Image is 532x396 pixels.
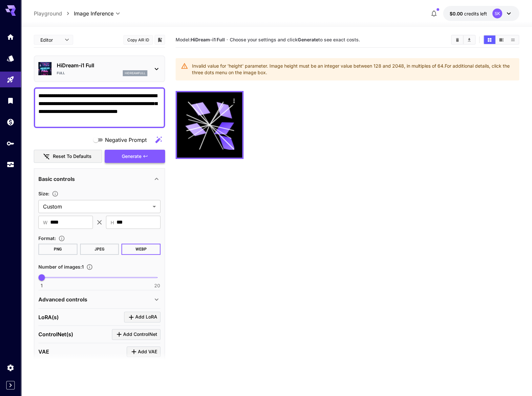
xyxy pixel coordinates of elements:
div: Usage [7,161,14,169]
span: 1 [41,282,43,289]
span: H [111,219,114,226]
button: Generate [105,150,165,163]
button: Show images in video view [496,35,507,44]
p: Full [57,71,65,76]
b: Generate [298,37,318,42]
span: Add ControlNet [123,330,157,339]
span: Model: [176,37,225,42]
p: HiDream-i1 Full [57,61,147,69]
button: Reset to defaults [34,150,102,163]
div: SK [492,9,502,18]
button: PNG [38,244,77,255]
button: Click to add LoRA [124,312,160,322]
button: Click to add ControlNet [112,329,160,340]
div: Basic controls [38,171,160,187]
span: $0.00 [450,11,464,16]
div: HiDream-i1 FullFullhidreamfull [38,59,160,79]
nav: breadcrumb [34,10,74,17]
span: Custom [43,203,150,210]
button: Adjust the dimensions of the generated image by specifying its width and height in pixels, or sel... [49,190,61,197]
div: Models [7,54,14,62]
div: Show images in grid viewShow images in video viewShow images in list view [483,35,519,45]
div: Actions [229,96,239,105]
a: Playground [34,10,62,17]
div: Settings [7,363,14,372]
button: Choose the file format for the output image. [56,235,68,242]
div: Wallet [7,118,14,126]
button: $0.00SK [443,6,519,21]
span: 20 [154,282,160,289]
button: Show images in list view [507,35,519,44]
button: Show images in grid view [484,35,495,44]
span: Image Inference [74,10,114,17]
p: hidreamfull [125,71,145,76]
button: WEBP [121,244,160,255]
div: $0.00 [450,10,487,17]
span: Editor [40,36,61,43]
span: Size : [38,191,49,196]
span: Generate [122,152,141,161]
span: Number of images : 1 [38,264,84,270]
p: LoRA(s) [38,313,59,321]
button: Specify how many images to generate in a single request. Each image generation will be charged se... [84,264,96,270]
p: VAE [38,348,49,356]
button: Expand sidebar [6,381,15,389]
p: ControlNet(s) [38,330,73,338]
span: Format : [38,235,56,241]
button: Clear Images [452,35,463,44]
button: JPEG [80,244,119,255]
button: Copy AIR ID [123,35,153,45]
div: Advanced controls [38,292,160,307]
p: Advanced controls [38,296,87,303]
button: Download All [463,35,475,44]
b: HiDream-i1 Full [191,37,225,42]
div: Playground [7,76,14,84]
div: Invalid value for 'height' parameter. Image height must be an integer value between 128 and 2048,... [192,60,514,78]
p: Basic controls [38,175,75,183]
span: Add VAE [138,348,157,356]
div: API Keys [7,139,14,147]
span: Add LoRA [135,313,157,321]
span: Choose your settings and click to see exact costs. [230,37,360,42]
span: W [43,219,48,226]
p: · [226,36,228,44]
div: Home [7,33,14,41]
span: Negative Prompt [105,136,147,144]
button: Add to library [157,36,163,44]
div: Library [7,97,14,105]
button: Click to add VAE [127,346,160,357]
span: credits left [464,11,487,16]
div: Clear ImagesDownload All [451,35,476,45]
